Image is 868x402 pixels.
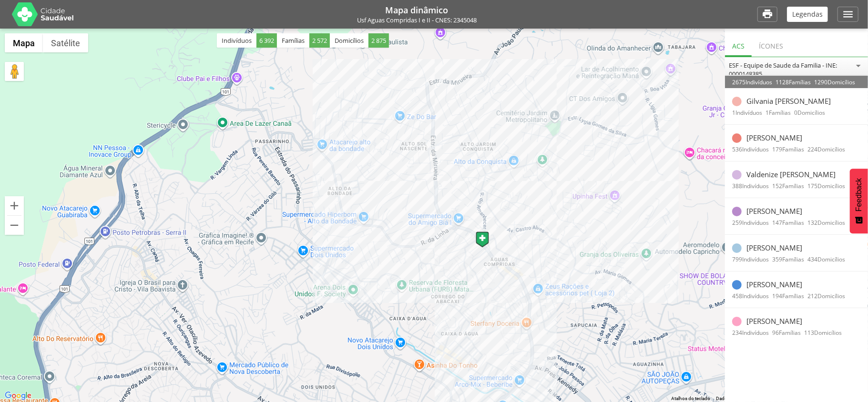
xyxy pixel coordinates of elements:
p: Valdenize Severina da Silva [746,170,836,179]
span: 2 572 [309,33,330,48]
span: 6 392 [256,33,277,48]
div: Ícones [752,33,790,57]
span: 536 [732,145,742,153]
span: 1128 [772,78,789,86]
span: 1 [762,109,769,117]
span: 2 875 [368,33,389,48]
span: 1 [732,109,735,117]
span: Dados cartográficos ©2025 Google [716,396,791,401]
div: Indivíduos Famílias Domicílios [725,180,868,192]
span: 1290 [811,78,827,86]
p: Edinalva Ferreira da Silva [746,280,802,289]
span: 2675 [732,78,745,86]
div: Indivíduos Famílias Domicílios [217,33,389,48]
span: 132 [804,219,817,227]
span: 175 [804,182,817,190]
div: Indivíduos Famílias Domicílios [725,253,868,265]
div: Indivíduos Famílias Domicílios [725,326,868,339]
p: Maria Auxiliadora de Andrade [746,133,802,142]
span: 359 [769,255,782,263]
span: 212 [804,292,817,300]
span: 152 [769,182,782,190]
div: Indivíduos Famílias Domicílios [725,76,868,88]
div: Indivíduos Famílias Domicílios [725,290,868,302]
div: Indivíduos Famílias Domicílios [725,143,868,155]
span: Feedback [855,178,863,211]
img: Google [2,390,34,402]
span: 147 [769,219,782,227]
span: 0 [791,109,797,117]
button: Arraste o Pegman até o mapa para abrir o Street View [5,62,24,81]
span: 259 [732,219,742,227]
span: 224 [804,145,817,153]
span: 434 [804,255,817,263]
span: 458 [732,292,742,300]
a: Abrir esta área no Google Maps (abre uma nova janela) [2,390,34,402]
i: Imprimir [762,8,773,20]
p: Legendas [792,11,823,18]
p: Jairo da Silva Manta [746,207,802,215]
h1: Mapa dinâmico [86,6,748,14]
span: 234 [732,329,742,337]
button: Aumentar o zoom [5,196,24,215]
div: ESF - Equipe de Saude da Familia - INE: 0000148385 [729,61,864,78]
button: Mostrar imagens de satélite [43,33,88,52]
button: Feedback - Mostrar pesquisa [850,169,868,233]
p: Maria de Fatima Barbosa da Silva [746,317,802,325]
span: 388 [732,182,742,190]
button: Mostrar mapa de ruas [5,33,43,52]
span: 179 [769,145,782,153]
p: Gilvania Maria da Silva Rocha [746,97,831,105]
span: 799 [732,255,742,263]
div: ACS [725,33,752,57]
p: Valdeci Rocha da Silva [746,243,802,252]
span: 194 [769,292,782,300]
div: Indivíduos Famílias Domicílios [725,216,868,229]
button: Diminuir o zoom [5,216,24,235]
p: Usf Aguas Compridas I e II - CNES: 2345048 [86,17,748,23]
button: Atalhos do teclado [671,395,710,402]
span: 96 [769,329,779,337]
div: Indivíduos Famílias Domicílios [725,106,868,119]
span: 113 [801,329,814,337]
i:  [842,8,854,20]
